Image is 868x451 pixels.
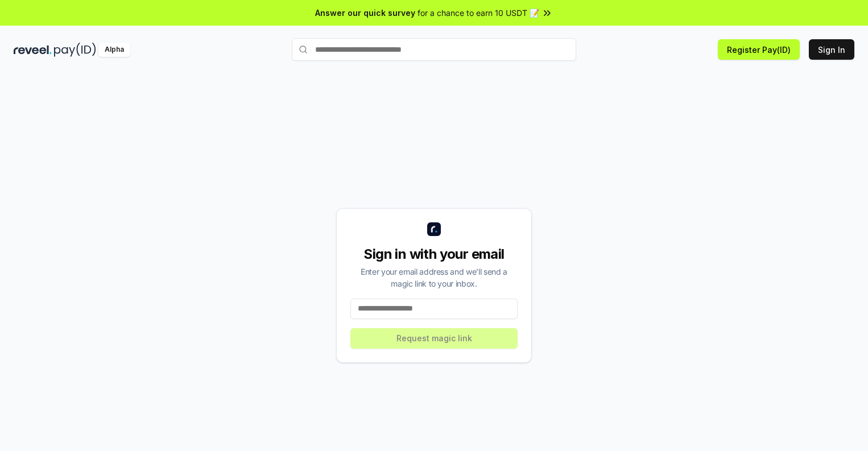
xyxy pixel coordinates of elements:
img: logo_small [427,222,441,236]
img: pay_id [54,43,96,57]
div: Sign in with your email [350,245,518,263]
button: Register Pay(ID) [718,39,800,60]
img: reveel_dark [14,43,52,57]
span: for a chance to earn 10 USDT 📝 [418,7,539,19]
div: Alpha [98,43,130,57]
div: Enter your email address and we’ll send a magic link to your inbox. [350,266,518,289]
button: Sign In [809,39,854,60]
span: Answer our quick survey [315,7,415,19]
